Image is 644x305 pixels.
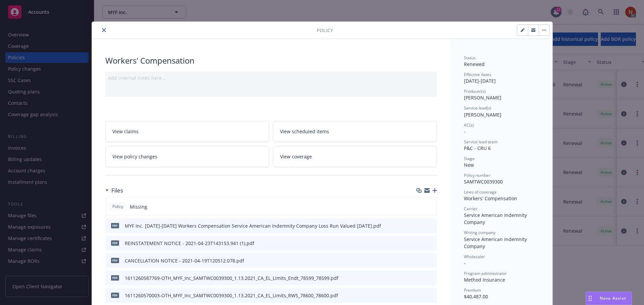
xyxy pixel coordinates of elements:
[418,257,423,264] button: download file
[111,223,119,228] span: pdf
[125,275,338,282] div: 1611260587769-OTH_MYF_Inc_SAMTWC0039300_1.13.2021_CA_EL_Limits_Endt_78599_78599.pdf
[428,222,434,229] button: preview file
[586,292,594,305] div: Drag to move
[105,121,269,142] a: View claims
[280,128,329,135] span: View scheduled items
[464,128,466,135] span: -
[418,240,423,247] button: download file
[130,203,147,210] span: Missing
[464,230,495,235] span: Writing company
[108,74,434,81] div: Add internal notes here...
[125,292,338,299] div: 1611260570003-OTH_MYF_Inc_SAMTWC0039300_1.13.2021_CA_EL_Limits_RWS_78600_78600.pdf
[125,257,244,264] div: CANCELLATION NOTICE - 2021-04-19T120512.078.pdf
[418,292,423,299] button: download file
[111,258,119,263] span: pdf
[317,27,333,34] span: Policy
[273,146,437,167] a: View coverage
[428,257,434,264] button: preview file
[464,189,497,195] span: Lines of coverage
[600,295,626,301] span: Nova Assist
[280,153,312,160] span: View coverage
[112,128,139,135] span: View claims
[111,240,119,245] span: pdf
[125,222,381,229] div: MYF Inc. [DATE]-[DATE] Workers Compensation Service American Indemnity Company Loss Run Valued [D...
[464,178,503,185] span: SAMTWC0039300
[111,293,119,298] span: pdf
[464,172,490,178] span: Policy number
[464,236,528,249] span: Service American Indemnity Company
[111,204,124,210] span: Policy
[100,26,108,34] button: close
[464,156,475,161] span: Stage
[418,222,423,229] button: download file
[464,162,474,168] span: New
[105,186,123,195] div: Files
[112,153,157,160] span: View policy changes
[418,275,423,282] button: download file
[464,111,501,118] span: [PERSON_NAME]
[111,186,123,195] h3: Files
[105,55,437,66] div: Workers' Compensation
[105,146,269,167] a: View policy changes
[464,293,488,300] span: $40,487.00
[464,72,491,77] span: Effective dates
[464,55,476,61] span: Status
[428,240,434,247] button: preview file
[464,254,485,259] span: Wholesaler
[464,122,474,128] span: AC(s)
[464,94,501,101] span: [PERSON_NAME]
[428,292,434,299] button: preview file
[464,277,505,283] span: Method Insurance
[428,275,434,282] button: preview file
[273,121,437,142] a: View scheduled items
[464,105,491,111] span: Service lead(s)
[125,240,254,247] div: REINSTATEMENT NOTICE - 2021-04-23T143153.941 (1).pdf
[464,88,486,94] span: Producer(s)
[111,275,119,280] span: pdf
[464,139,497,145] span: Service lead team
[464,260,466,266] span: -
[464,72,539,84] div: [DATE] - [DATE]
[464,212,528,225] span: Service American Indemnity Company
[464,271,507,276] span: Program administrator
[464,195,517,202] span: Workers' Compensation
[464,206,477,212] span: Carrier
[464,287,481,293] span: Premium
[464,61,485,67] span: Renewed
[464,145,491,151] span: P&C - CRU 6
[586,292,632,305] button: Nova Assist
